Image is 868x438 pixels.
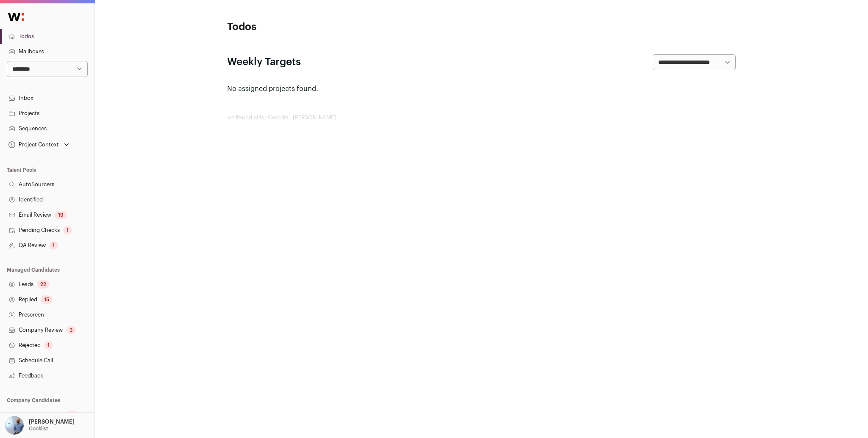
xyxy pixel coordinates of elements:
[44,341,53,350] div: 1
[5,416,24,435] img: 97332-medium_jpg
[55,211,67,219] div: 19
[66,326,76,334] div: 3
[37,280,50,289] div: 22
[227,84,736,94] p: No assigned projects found.
[3,8,29,25] img: Wellfound
[7,141,59,148] div: Project Context
[227,20,397,34] h1: Todos
[41,295,53,304] div: 15
[3,416,76,435] button: Open dropdown
[49,241,58,250] div: 1
[29,419,75,425] p: [PERSON_NAME]
[63,226,72,234] div: 1
[227,114,736,121] footer: wellfound:ai for Cooklist - [PERSON_NAME]
[29,425,48,432] p: Cooklist
[7,139,71,151] button: Open dropdown
[227,55,301,69] h2: Weekly Targets
[67,410,77,419] div: 4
